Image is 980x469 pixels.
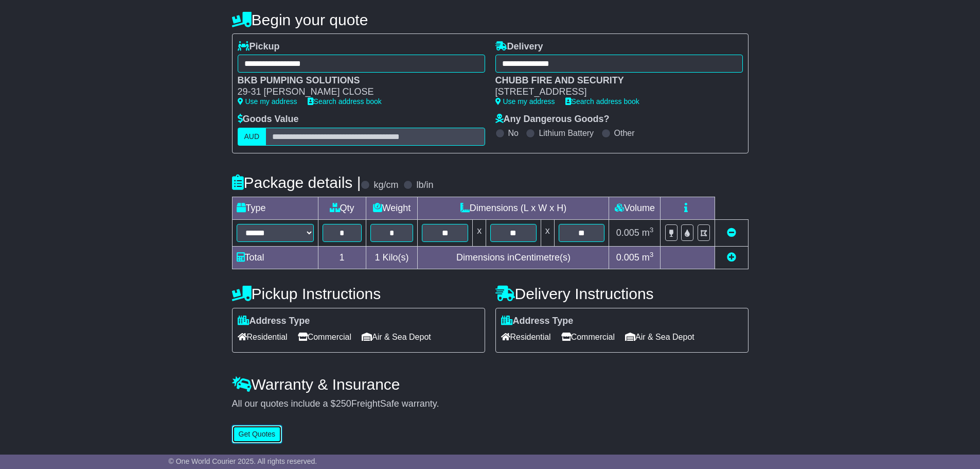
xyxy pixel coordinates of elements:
span: Commercial [298,329,351,345]
button: Get Quotes [232,425,282,443]
span: 0.005 [616,252,639,263]
h4: Delivery Instructions [495,285,749,302]
td: Weight [366,197,418,219]
label: No [508,128,519,138]
a: Add new item [727,252,736,263]
span: m [642,252,654,263]
span: © One World Courier 2025. All rights reserved. [169,457,317,465]
td: Dimensions in Centimetre(s) [418,246,609,269]
label: Pickup [238,41,280,53]
label: Other [614,128,635,138]
span: 250 [336,398,351,409]
div: All our quotes include a $ FreightSafe warranty. [232,398,749,410]
span: Residential [501,329,551,345]
h4: Warranty & Insurance [232,376,749,393]
label: Delivery [495,41,543,53]
span: Air & Sea Depot [625,329,694,345]
td: x [473,219,486,246]
td: Total [232,246,318,269]
sup: 3 [650,251,654,258]
span: Residential [238,329,288,345]
h4: Package details | [232,174,361,191]
div: [STREET_ADDRESS] [495,86,733,98]
label: Goods Value [238,114,299,125]
td: Kilo(s) [366,246,418,269]
sup: 3 [650,226,654,234]
label: lb/in [416,180,433,191]
td: Type [232,197,318,219]
a: Search address book [565,97,639,106]
a: Remove this item [727,228,736,238]
span: 1 [375,252,380,263]
a: Use my address [238,97,297,106]
a: Use my address [495,97,555,106]
div: 29-31 [PERSON_NAME] CLOSE [238,86,475,98]
span: Commercial [561,329,615,345]
label: Address Type [238,316,310,327]
span: 0.005 [616,228,639,238]
h4: Begin your quote [232,11,749,28]
label: Any Dangerous Goods? [495,114,610,125]
div: BKB PUMPING SOLUTIONS [238,75,475,86]
td: 1 [318,246,366,269]
span: m [642,228,654,238]
label: kg/cm [373,180,398,191]
td: Qty [318,197,366,219]
div: CHUBB FIRE AND SECURITY [495,75,733,86]
label: AUD [238,128,266,146]
td: x [541,219,554,246]
td: Dimensions (L x W x H) [418,197,609,219]
label: Address Type [501,316,574,327]
label: Lithium Battery [539,128,594,138]
td: Volume [609,197,661,219]
span: Air & Sea Depot [362,329,431,345]
h4: Pickup Instructions [232,285,485,302]
a: Search address book [308,97,382,106]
